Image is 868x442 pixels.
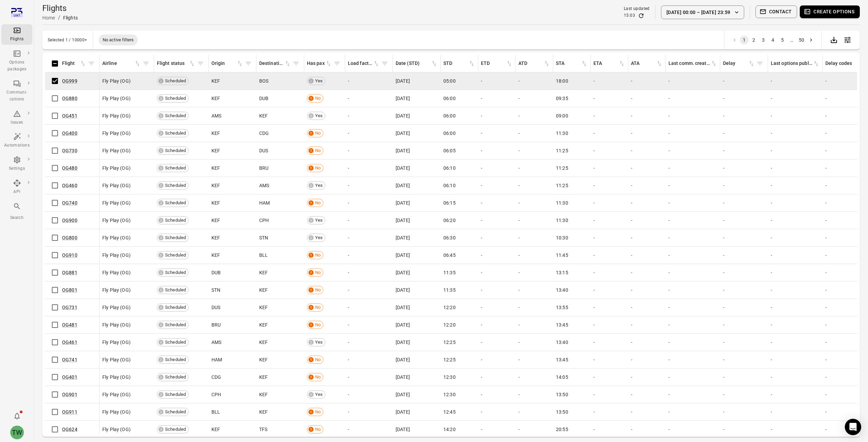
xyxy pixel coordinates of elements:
div: Delay codes [825,60,867,67]
span: Fly Play (OG) [102,112,131,119]
span: Fly Play (OG) [102,95,131,102]
a: OG999 [62,78,77,84]
span: Scheduled [163,130,188,137]
div: - [593,199,626,206]
div: - [481,147,513,154]
a: OG740 [62,200,77,206]
div: ATD [518,60,543,67]
button: Filter by load factor [380,58,390,69]
span: No [313,165,323,171]
span: Fly Play (OG) [102,130,131,137]
div: - [593,112,626,119]
a: OG911 [62,409,77,415]
div: Sort by last communication created in ascending order [668,60,717,67]
div: ATA [631,60,656,67]
div: - [518,130,550,137]
button: Filter by airline [141,58,151,69]
a: OG481 [62,322,77,328]
div: - [631,165,663,171]
div: Airline [102,60,134,67]
div: - [518,199,550,206]
div: Origin [211,60,236,67]
span: KEF [211,182,220,189]
span: 11:25 [556,147,568,154]
span: No [313,148,323,154]
span: 06:15 [443,199,456,206]
span: DUS [259,147,268,154]
span: Scheduled [163,200,188,206]
div: Sort by ATD in ascending order [518,60,550,67]
span: ETA [593,60,625,67]
div: Search [4,215,30,221]
button: Filter by flight status [195,58,206,69]
span: Last comm. created [668,60,717,67]
button: Search [1,200,32,223]
span: Filter by origin [243,58,253,69]
div: - [723,165,765,171]
div: Selected 1 / 10000+ [48,38,87,42]
span: KEF [211,199,220,206]
div: - [825,182,868,189]
div: - [348,130,390,137]
span: Scheduled [163,217,188,224]
span: Last options published [771,60,820,67]
div: - [348,78,390,84]
span: Yes [313,182,325,189]
div: Sort by origin in ascending order [211,60,243,67]
div: - [723,147,765,154]
a: OG400 [62,130,77,136]
div: Has pax [307,60,325,67]
button: Go to page 2 [749,36,758,44]
div: - [668,217,718,224]
span: Date (STD) [396,60,438,67]
div: - [771,147,820,154]
div: - [481,112,513,119]
span: BRU [259,165,268,171]
button: Create options [800,5,860,18]
div: Options packages [4,59,30,73]
div: - [348,165,390,171]
span: 06:00 [443,112,456,119]
span: Fly Play (OG) [102,199,131,206]
span: [DATE] [396,217,410,224]
div: TW [10,426,24,439]
span: STD [443,60,475,67]
h1: Flights [42,3,78,14]
span: Origin [211,60,243,67]
div: - [481,95,513,102]
a: OG901 [62,392,77,397]
span: KEF [211,78,220,84]
span: 06:10 [443,165,456,171]
div: - [631,234,663,241]
div: - [518,182,550,189]
a: Settings [1,154,32,174]
span: 11:25 [556,182,568,189]
div: Sort by STA in ascending order [556,60,588,67]
button: Filter by has pax [332,58,342,69]
span: No active filters [99,37,138,43]
span: Yes [313,217,325,224]
div: - [771,78,820,84]
div: - [518,165,550,171]
div: - [723,112,765,119]
span: [DATE] [396,112,410,119]
span: Scheduled [163,148,188,154]
button: Open table configuration [841,33,854,47]
div: STD [443,60,468,67]
div: Sort by ETA in ascending order [593,60,625,67]
span: 05:00 [443,78,456,84]
span: AMS [259,182,269,189]
a: OG461 [62,340,77,345]
div: - [631,112,663,119]
span: 09:35 [556,95,568,102]
span: [DATE] [396,78,410,84]
div: 15:03 [624,12,635,19]
button: Refresh data [638,12,645,19]
div: Load factor [348,60,373,67]
div: - [593,182,626,189]
div: - [771,182,820,189]
span: [DATE] [396,147,410,154]
span: Destination [259,60,291,67]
